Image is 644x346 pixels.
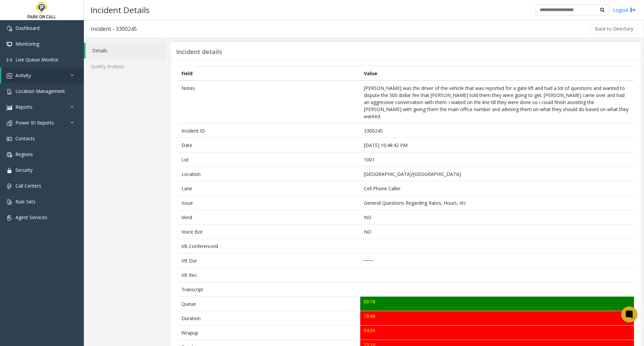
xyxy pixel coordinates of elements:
[15,88,65,94] span: Location Management
[87,2,153,18] h3: Incident Details
[7,136,12,142] img: 'icon'
[360,311,634,326] td: 18:49
[15,167,33,173] span: Security
[178,66,360,81] th: Field
[613,6,636,13] a: Logout
[7,42,12,47] img: 'icon'
[591,24,638,34] button: Back to Directory
[178,326,360,340] td: Wrapup
[178,123,360,138] td: Incident ID
[15,41,39,47] span: Monitoring
[360,253,634,268] td: __:__
[84,21,144,37] h3: Incident - 3300245
[178,297,360,311] td: Queue
[7,89,12,94] img: 'icon'
[360,123,634,138] td: 3300245
[178,152,360,167] td: Lot
[7,215,12,220] img: 'icon'
[84,58,167,74] a: Quality Analysis
[360,326,634,340] td: 04:09
[630,6,636,13] img: logout
[15,151,33,157] span: Regions
[360,138,634,152] td: [DATE] 10:48:42 PM
[364,228,631,235] p: NO
[360,167,634,181] td: [GEOGRAPHIC_DATA]/[GEOGRAPHIC_DATA]
[178,210,360,225] td: Vend
[360,152,634,167] td: 1001
[178,181,360,196] td: Lane
[15,72,31,79] span: Activity
[178,311,360,326] td: Duration
[7,152,12,157] img: 'icon'
[7,105,12,110] img: 'icon'
[15,56,59,63] span: Live Queue Monitor
[15,135,35,142] span: Contacts
[7,57,12,63] img: 'icon'
[7,73,12,79] img: 'icon'
[178,282,360,297] td: Transcript
[178,138,360,152] td: Date
[178,196,360,210] td: Issue
[15,198,36,205] span: Rule Sets
[360,181,634,196] td: Cell Phone Caller
[7,168,12,173] img: 'icon'
[86,43,167,58] a: Details
[1,67,84,83] a: Activity
[15,104,33,110] span: Reports
[360,66,634,81] th: Value
[7,26,12,31] img: 'icon'
[360,297,634,311] td: 00:18
[360,81,634,123] td: [PERSON_NAME] was the driver of the vehicle that was reported for a gate lift and had a lot of qu...
[7,199,12,205] img: 'icon'
[15,25,40,31] span: Dashboard
[364,214,631,221] p: NO
[176,48,222,56] h3: Incident details
[178,167,360,181] td: Location
[178,225,360,239] td: Voice Bot
[178,268,360,282] td: VB Rec.
[178,81,360,123] td: Notes
[7,184,12,189] img: 'icon'
[178,239,360,253] td: VB ConferenceId
[15,119,54,126] span: Power BI Reports
[15,183,41,189] span: Call Centers
[178,253,360,268] td: VB Dur
[15,214,47,220] span: Agent Services
[360,196,634,210] td: General Questions Regarding Rates, Hours, etc
[7,120,12,126] img: 'icon'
